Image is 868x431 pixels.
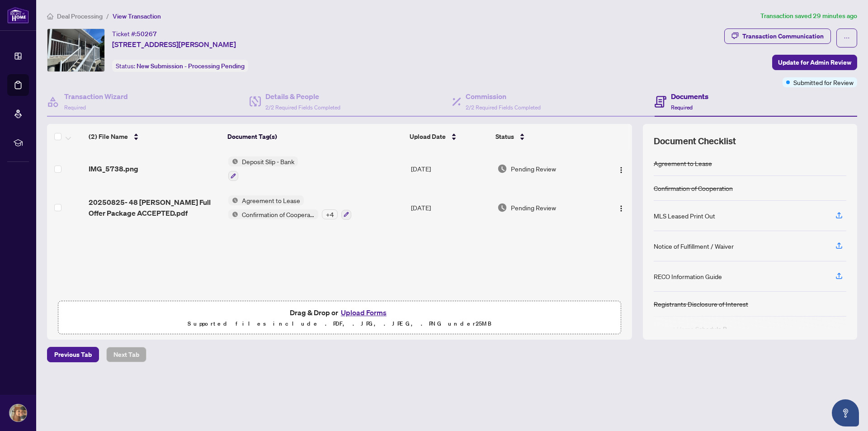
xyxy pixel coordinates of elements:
th: Upload Date [406,124,492,149]
p: Supported files include .PDF, .JPG, .JPEG, .PNG under 25 MB [64,318,615,329]
span: Update for Admin Review [778,55,851,70]
h4: Commission [466,91,541,102]
button: Logo [614,200,628,215]
h4: Details & People [265,91,340,102]
span: Required [671,104,693,111]
div: Notice of Fulfillment / Waiver [654,241,734,251]
span: Deposit Slip - Bank [238,156,298,166]
span: Required [64,104,86,111]
span: Submitted for Review [793,77,854,87]
span: Status [495,132,514,142]
div: Transaction Communication [742,29,824,43]
img: logo [7,7,29,24]
div: Confirmation of Cooperation [654,183,733,193]
div: Status: [112,60,248,72]
span: 2/2 Required Fields Completed [265,104,340,111]
button: Upload Forms [338,307,389,318]
h4: Transaction Wizard [64,91,128,102]
button: Status IconAgreement to LeaseStatus IconConfirmation of Cooperation+4 [228,195,351,220]
span: Drag & Drop orUpload FormsSupported files include .PDF, .JPG, .JPEG, .PNG under25MB [58,301,621,335]
span: [STREET_ADDRESS][PERSON_NAME] [112,39,236,50]
article: Transaction saved 29 minutes ago [760,11,857,21]
span: 2/2 Required Fields Completed [466,104,541,111]
button: Update for Admin Review [772,55,857,70]
span: Confirmation of Cooperation [238,209,318,219]
span: Pending Review [511,203,556,213]
span: IMG_5738.png [89,163,138,174]
th: (2) File Name [85,124,224,149]
img: Logo [618,166,625,174]
div: Agreement to Lease [654,158,712,168]
img: Document Status [497,164,507,174]
span: Deal Processing [57,12,103,20]
div: Registrants Disclosure of Interest [654,299,748,309]
div: + 4 [322,209,338,219]
span: Pending Review [511,164,556,174]
button: Status IconDeposit Slip - Bank [228,156,298,181]
span: New Submission - Processing Pending [137,62,245,70]
img: Status Icon [228,195,238,205]
span: (2) File Name [89,132,128,142]
span: View Transaction [113,12,161,20]
span: 20250825- 48 [PERSON_NAME] Full Offer Package ACCEPTED.pdf [89,197,221,218]
button: Open asap [832,399,859,426]
button: Next Tab [106,347,146,362]
img: Profile Icon [9,404,27,422]
div: MLS Leased Print Out [654,211,715,221]
button: Transaction Communication [724,28,831,44]
span: Agreement to Lease [238,195,304,205]
img: IMG-W12355793_1.jpg [47,29,104,71]
span: home [47,13,53,19]
div: RECO Information Guide [654,271,722,281]
span: Drag & Drop or [290,307,389,318]
span: Upload Date [410,132,446,142]
img: Status Icon [228,209,238,219]
li: / [106,11,109,21]
button: Logo [614,161,628,176]
th: Status [492,124,599,149]
td: [DATE] [407,188,494,227]
th: Document Tag(s) [224,124,406,149]
span: ellipsis [844,35,850,41]
button: Previous Tab [47,347,99,362]
img: Logo [618,205,625,212]
span: Document Checklist [654,135,736,147]
img: Document Status [497,203,507,213]
h4: Documents [671,91,708,102]
img: Status Icon [228,156,238,166]
td: [DATE] [407,149,494,188]
div: Ticket #: [112,28,157,39]
span: 50267 [137,30,157,38]
span: Previous Tab [54,347,92,362]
